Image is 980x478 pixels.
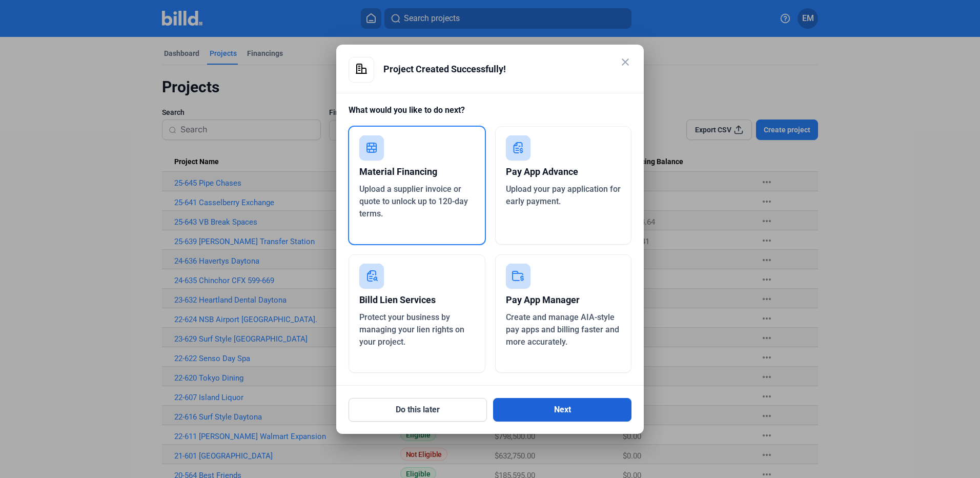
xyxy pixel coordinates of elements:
[506,312,619,347] span: Create and manage AIA-style pay apps and billing faster and more accurately.
[359,184,468,218] span: Upload a supplier invoice or quote to unlock up to 120-day terms.
[359,289,475,311] div: Billd Lien Services
[383,57,631,82] div: Project Created Successfully!
[493,398,631,422] button: Next
[506,289,621,311] div: Pay App Manager
[359,312,464,347] span: Protect your business by managing your lien rights on your project.
[349,398,487,422] button: Do this later
[619,56,631,68] mat-icon: close
[359,161,475,183] div: Material Financing
[349,104,631,126] div: What would you like to do next?
[506,161,621,183] div: Pay App Advance
[506,184,621,206] span: Upload your pay application for early payment.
